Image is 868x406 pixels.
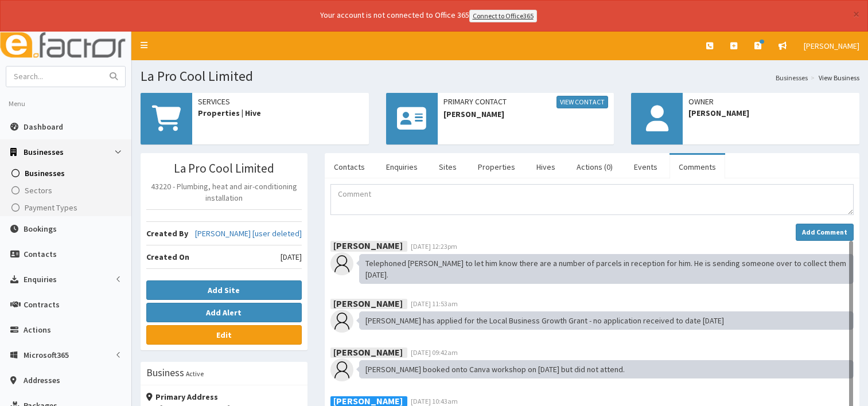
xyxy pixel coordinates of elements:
span: Sectors [25,185,52,196]
b: Add Site [208,285,240,295]
a: View Contact [556,96,608,108]
span: Contracts [24,299,60,310]
a: Edit [146,325,302,345]
span: Actions [24,325,51,335]
a: Hives [527,155,565,179]
span: Dashboard [24,122,63,132]
button: Add Alert [146,303,302,322]
strong: Primary Address [146,392,218,402]
span: [DATE] [281,251,302,263]
span: Bookings [24,224,57,234]
span: Addresses [24,375,60,385]
a: Actions (0) [567,155,622,179]
b: Edit [216,330,232,340]
a: Comments [670,155,725,179]
b: [PERSON_NAME] [333,297,403,309]
a: [PERSON_NAME] [795,32,868,60]
span: Services [198,96,363,107]
a: Businesses [3,165,131,182]
span: Enquiries [24,274,57,284]
b: Created On [146,252,189,262]
b: [PERSON_NAME] [333,240,403,251]
div: [PERSON_NAME] has applied for the Local Business Growth Grant - no application received to date [... [359,311,854,330]
a: Properties [469,155,524,179]
span: [PERSON_NAME] [688,107,854,119]
a: Events [625,155,667,179]
a: Payment Types [3,199,131,216]
small: Active [186,369,204,378]
span: [DATE] 11:53am [411,299,458,308]
p: 43220 - Plumbing, heat and air-conditioning installation [146,181,302,204]
a: Businesses [776,73,808,83]
span: [PERSON_NAME] [804,41,859,51]
h3: Business [146,368,184,378]
h3: La Pro Cool Limited [146,162,302,175]
li: View Business [808,73,859,83]
span: [DATE] 09:42am [411,348,458,357]
b: [PERSON_NAME] [333,346,403,357]
b: [PERSON_NAME] [333,395,403,406]
input: Search... [6,67,103,87]
span: Payment Types [25,202,77,213]
span: [PERSON_NAME] [443,108,609,120]
div: Telephoned [PERSON_NAME] to let him know there are a number of parcels in reception for him. He i... [359,254,854,284]
a: Connect to Office365 [469,10,537,22]
span: Businesses [24,147,64,157]
button: Add Comment [796,224,854,241]
span: Properties | Hive [198,107,363,119]
span: Businesses [25,168,65,178]
span: [DATE] 10:43am [411,397,458,405]
span: Owner [688,96,854,107]
h1: La Pro Cool Limited [141,69,859,84]
b: Add Alert [206,307,242,318]
a: Sites [430,155,466,179]
strong: Add Comment [802,228,847,236]
div: [PERSON_NAME] booked onto Canva workshop on [DATE] but did not attend. [359,360,854,378]
a: Sectors [3,182,131,199]
span: Microsoft365 [24,350,69,360]
button: × [853,8,859,20]
span: Contacts [24,249,57,259]
a: [PERSON_NAME] [user deleted] [195,228,302,239]
a: Enquiries [377,155,427,179]
a: Contacts [325,155,374,179]
span: Primary Contact [443,96,609,108]
span: [DATE] 12:23pm [411,242,457,251]
b: Created By [146,228,188,239]
div: Your account is not connected to Office 365 [93,9,764,22]
textarea: Comment [330,184,854,215]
